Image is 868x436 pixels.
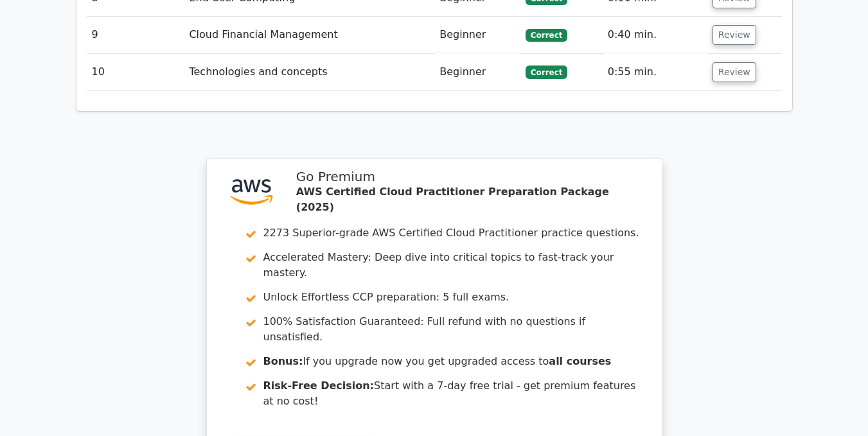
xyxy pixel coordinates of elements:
[713,62,756,82] button: Review
[526,29,567,42] span: Correct
[87,17,184,53] td: 9
[184,54,434,91] td: Technologies and concepts
[434,17,520,53] td: Beginner
[526,65,567,78] span: Correct
[87,54,184,91] td: 10
[184,17,434,53] td: Cloud Financial Management
[603,54,707,91] td: 0:55 min.
[434,54,520,91] td: Beginner
[713,25,756,45] button: Review
[603,17,707,53] td: 0:40 min.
